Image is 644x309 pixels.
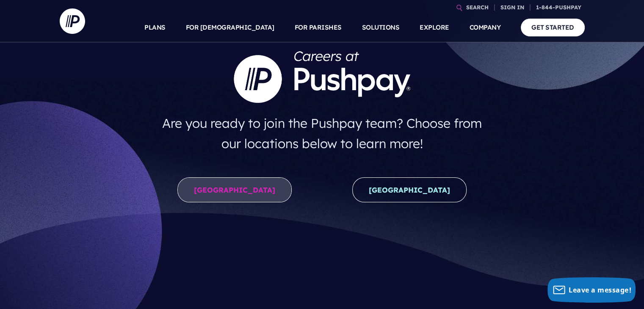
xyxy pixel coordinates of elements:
[420,13,449,42] a: EXPLORE
[295,13,342,42] a: FOR PARISHES
[470,13,501,42] a: COMPANY
[352,177,467,202] a: [GEOGRAPHIC_DATA]
[154,110,490,157] h4: Are you ready to join the Pushpay team? Choose from our locations below to learn more!
[569,285,631,295] span: Leave a message!
[177,177,292,202] a: [GEOGRAPHIC_DATA]
[144,13,166,42] a: PLANS
[547,277,636,303] button: Leave a message!
[521,19,585,36] a: GET STARTED
[186,13,274,42] a: FOR [DEMOGRAPHIC_DATA]
[362,13,400,42] a: SOLUTIONS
